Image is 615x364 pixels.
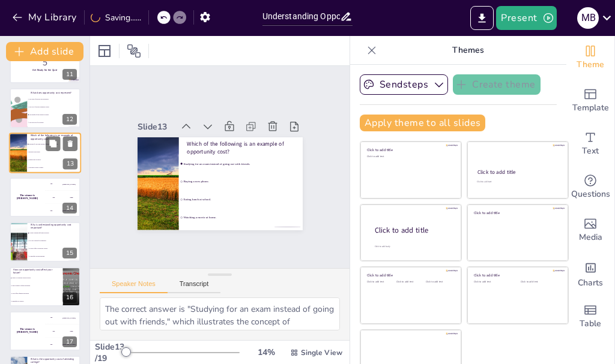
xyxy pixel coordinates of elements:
[474,273,560,278] div: Click to add title
[29,122,80,123] span: The total cost of all options.
[62,69,77,80] div: 11
[62,336,77,347] div: 17
[11,277,62,278] span: It helps you evaluate current choices.
[13,56,77,69] p: 5
[577,58,604,71] span: Theme
[474,281,512,284] div: Click to add text
[367,148,453,152] div: Click to add title
[29,114,80,115] span: The benefits of the option not chosen.
[381,36,554,65] p: Themes
[29,233,80,234] span: It helps in making informed decisions.
[367,273,453,278] div: Click to add title
[6,42,83,61] button: Add slide
[470,6,494,30] button: Export to PowerPoint
[375,245,450,248] div: Click to add body
[62,292,77,303] div: 16
[252,347,280,358] div: 14 %
[426,281,453,284] div: Click to add text
[62,114,77,125] div: 12
[95,341,124,364] div: Slide 13 / 19
[566,79,614,122] div: Add ready made slides
[496,6,556,30] button: Present
[63,158,77,169] div: 13
[521,281,559,284] div: Click to add text
[360,74,448,95] button: Sendsteps
[100,297,340,330] textarea: The correct answer is "Studying for an exam instead of going out with friends," which illustrates...
[62,248,77,258] div: 15
[396,281,423,284] div: Click to add text
[10,194,45,200] h4: The winner is [PERSON_NAME]
[10,267,80,306] div: 16
[566,209,614,252] div: Add images, graphics, shapes or video
[172,181,282,231] span: Eating lunch at school.
[566,122,614,166] div: Add text boxes
[70,330,73,332] div: Jaap
[187,148,296,198] span: Studying for an exam instead of going out with friends.
[10,178,80,217] div: 14
[10,44,80,83] div: 11
[45,204,80,218] div: 300
[367,155,453,158] div: Click to add text
[127,44,141,58] span: Position
[577,7,599,29] div: M B
[31,91,77,95] p: What does opportunity cost represent?
[46,136,60,151] button: Duplicate Slide
[45,338,80,351] div: 300
[45,311,80,324] div: 100
[31,357,77,363] p: What is the opportunity cost of attending college?
[578,276,603,290] span: Charts
[70,197,73,198] div: Jaap
[29,107,80,108] span: The cost of the most expensive option.
[45,191,80,204] div: 200
[566,252,614,295] div: Add charts and graphs
[29,167,80,169] span: Watching a movie at home.
[45,178,80,191] div: 100
[11,285,62,286] span: It has no impact on future decisions.
[29,240,80,242] span: It is only relevant for businesses.
[95,41,114,61] div: Layout
[579,231,602,244] span: Media
[29,143,80,145] span: Studying for an exam instead of going out with friends.
[45,324,80,338] div: 200
[477,181,557,183] div: Click to add text
[582,145,599,158] span: Text
[31,223,77,230] p: Why is understanding opportunity cost important?
[301,348,342,357] span: Single View
[11,293,62,294] span: It only affects financial decisions.
[375,225,452,236] div: Click to add title
[62,203,77,213] div: 14
[100,280,168,293] button: Speaker Notes
[29,159,80,161] span: Eating lunch at school.
[10,311,80,351] div: 17
[474,210,560,215] div: Click to add title
[566,36,614,79] div: Change the overall theme
[566,295,614,338] div: Add a table
[29,248,80,249] span: It has no effect on personal choices.
[165,197,274,248] span: Watching a movie at home.
[29,255,80,257] span: It simplifies decision-making.
[29,151,80,153] span: Buying a new phone.
[577,6,599,30] button: M B
[63,136,77,151] button: Delete Slide
[194,129,298,186] p: Which of the following is an example of opportunity cost?
[580,317,601,330] span: Table
[168,280,221,293] button: Transcript
[360,115,485,131] button: Apply theme to all slides
[566,166,614,209] div: Get real-time input from your audience
[262,8,341,25] input: Insert title
[367,281,394,284] div: Click to add text
[477,169,557,176] div: Click to add title
[10,328,45,334] h4: The winner is [PERSON_NAME]
[13,268,59,275] p: How can opportunity cost affect your future?
[571,188,610,201] span: Questions
[32,68,57,71] strong: Get Ready for the Quiz!
[31,134,77,140] p: Which of the following is an example of opportunity cost?
[453,74,541,95] button: Create theme
[91,12,141,23] div: Saving......
[9,8,82,27] button: My Library
[9,133,81,173] div: 13
[10,222,80,261] div: 15
[29,99,80,100] span: The value of the next best alternative.
[180,164,289,215] span: Buying a new phone.
[11,300,62,302] span: It simplifies all choices.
